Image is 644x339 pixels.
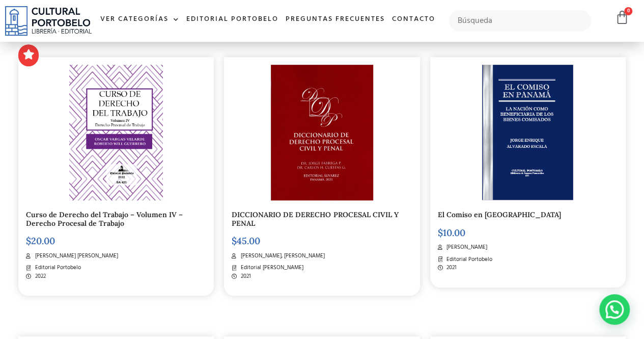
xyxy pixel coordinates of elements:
a: DICCIONARIO DE DERECHO PROCESAL CIVIL Y PENAL [232,210,398,228]
a: Contacto [388,9,439,31]
span: [PERSON_NAME] [444,243,487,252]
a: El Comiso en [GEOGRAPHIC_DATA] [438,210,561,219]
input: Búsqueda [449,10,591,32]
span: [PERSON_NAME], [PERSON_NAME] [238,252,325,260]
span: Editorial Portobelo [33,264,81,272]
span: Editorial [PERSON_NAME] [238,264,303,272]
span: 2022 [33,272,46,281]
img: img20230329_09254429 [271,65,373,200]
span: [PERSON_NAME] [PERSON_NAME] [33,252,118,260]
a: Curso de Derecho del Trabajo – Volumen IV – Derecho Procesal de Trabajo [26,210,183,228]
a: Preguntas frecuentes [282,9,388,31]
a: Editorial Portobelo [183,9,282,31]
span: 0 [624,7,632,15]
span: Editorial Portobelo [444,255,492,264]
span: 2021 [238,272,251,281]
a: 0 [615,10,629,25]
img: Ba-420.png [69,65,163,200]
span: 2021 [444,264,457,272]
a: Ver Categorías [97,9,183,31]
bdi: 10.00 [438,227,465,239]
img: BA-411-COMISOS.png [482,65,573,200]
span: $ [438,227,443,239]
span: $ [232,235,237,247]
bdi: 45.00 [232,235,260,247]
bdi: 20.00 [26,235,55,247]
span: $ [26,235,31,247]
